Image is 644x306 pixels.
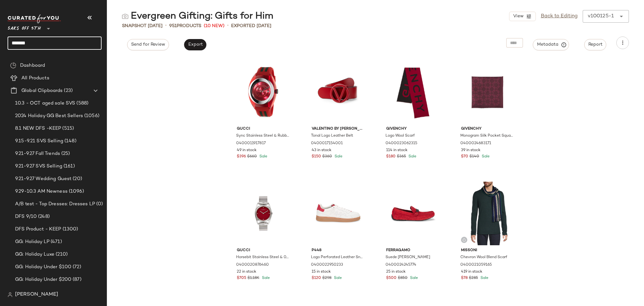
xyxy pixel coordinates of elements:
[311,133,353,139] span: Tonal Logo Leather Belt
[237,248,290,253] span: Gucci
[311,255,364,260] span: Logo Perforated Leather Sneakers
[231,23,271,29] p: Exported [DATE]
[165,22,167,30] span: •
[49,238,62,246] span: (471)
[247,275,259,281] span: $1.18K
[386,275,397,281] span: $500
[71,175,82,183] span: (20)
[460,255,507,260] span: Chevron Wool Blend Scarf
[386,148,408,153] span: 114 in stock
[312,148,331,153] span: 43 in stock
[479,276,488,280] span: Sale
[236,141,266,146] span: 0400011917817
[312,269,331,275] span: 15 in stock
[386,262,416,268] span: 0400024245774
[15,226,61,233] span: DFS Product - KEEP
[232,182,295,245] img: 0400020876460
[584,39,606,50] button: Report
[460,262,492,268] span: 0400021059165
[322,154,332,160] span: $360
[333,155,342,159] span: Sale
[8,21,41,33] span: Saks OFF 5TH
[61,226,78,233] span: (1300)
[307,60,370,124] img: 0400017154001_LIPSTICK
[71,263,81,271] span: (72)
[386,141,417,146] span: 0400023062315
[461,154,468,160] span: $70
[122,23,163,29] span: Snapshot [DATE]
[15,112,83,120] span: 2024 Holiday GG Best Sellers
[15,125,61,132] span: 8.1 NEW DFS -KEEP
[10,62,16,69] img: svg%3e
[15,201,95,208] span: A/B test - Top Dresses: Dresses LP
[333,276,342,280] span: Sale
[461,148,480,153] span: 39 in stock
[204,23,225,29] span: (10 New)
[131,42,165,47] span: Send for Review
[386,154,396,160] span: $180
[261,276,270,280] span: Sale
[258,155,267,159] span: Sale
[462,238,466,242] img: svg%3e
[460,133,514,139] span: Monogram Silk Pocket Square
[541,13,578,20] a: Back to Editing
[227,22,229,30] span: •
[533,39,569,50] button: Metadata
[312,248,365,253] span: P448
[237,275,246,281] span: $705
[15,291,58,298] span: [PERSON_NAME]
[8,14,61,23] img: cfy_white_logo.C9jOOHJF.svg
[588,13,614,20] div: v100125-1
[480,155,490,159] span: Sale
[469,154,479,160] span: $140
[247,154,257,160] span: $660
[312,154,321,160] span: $150
[407,155,416,159] span: Sale
[386,269,406,275] span: 25 in stock
[456,182,519,245] img: 0400021059165_NAVYMULTI
[15,263,71,271] span: GG: Holiday Under $100
[15,100,75,107] span: 10.3 - OCT aged sale SVS
[312,126,365,132] span: Valentino by [PERSON_NAME]
[63,138,76,145] span: (148)
[122,10,273,23] div: Evergreen Gifting: Gifts for Him
[386,255,430,260] span: Suede [PERSON_NAME]
[311,262,343,268] span: 0400022950233
[15,188,68,195] span: 9.29-10.3 AM Newness
[409,276,418,280] span: Sale
[20,62,45,69] span: Dashboard
[63,87,73,94] span: (23)
[15,163,62,170] span: 9.21-9.27 SVS Selling
[236,262,269,268] span: 0400020876460
[21,87,63,94] span: Global Clipboards
[509,12,536,21] button: View
[469,275,478,281] span: $285
[381,60,444,124] img: 0400023062315_REDBLACK
[386,126,439,132] span: Givenchy
[15,175,71,183] span: 9.21-9.27 Wedding Guest
[15,251,54,258] span: GG: Holiday Luxe
[15,213,37,220] span: DFS 9/10
[122,13,128,20] img: svg%3e
[237,148,257,153] span: 49 in stock
[37,213,50,220] span: (248)
[461,126,514,132] span: Givenchy
[188,42,203,47] span: Export
[456,60,519,124] img: 0400024683171_BURGUNDY
[15,150,60,157] span: 9.21-9.27 Fall Trends
[322,275,331,281] span: $298
[237,154,246,160] span: $396
[311,141,343,146] span: 0400017154001
[95,201,103,208] span: (0)
[127,39,169,50] button: Send for Review
[236,133,289,139] span: Sync Stainless Steel & Rubber-Strap Watch
[397,154,406,160] span: $365
[236,255,289,260] span: Horsebit Stainless Steel & 0.02 TCW Diamond Bracelet Watch/34MM
[8,292,13,297] img: svg%3e
[461,248,514,253] span: Missoni
[71,276,81,283] span: (87)
[75,100,88,107] span: (588)
[588,42,602,47] span: Report
[461,275,468,281] span: $78
[398,275,408,281] span: $850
